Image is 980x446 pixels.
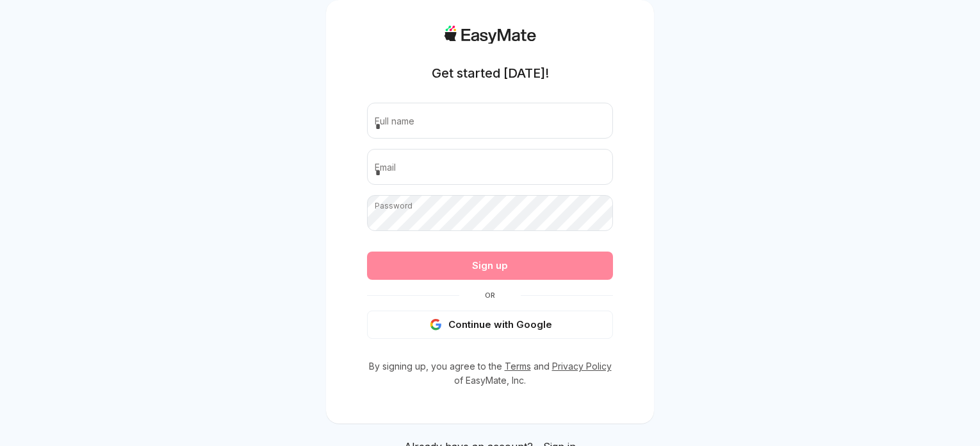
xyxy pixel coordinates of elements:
span: Or [459,290,521,300]
p: By signing up, you agree to the and of EasyMate, Inc. [367,359,613,388]
a: Terms [505,361,531,372]
h1: Get started [DATE]! [432,64,549,82]
a: Privacy Policy [552,361,612,372]
button: Continue with Google [367,311,613,339]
